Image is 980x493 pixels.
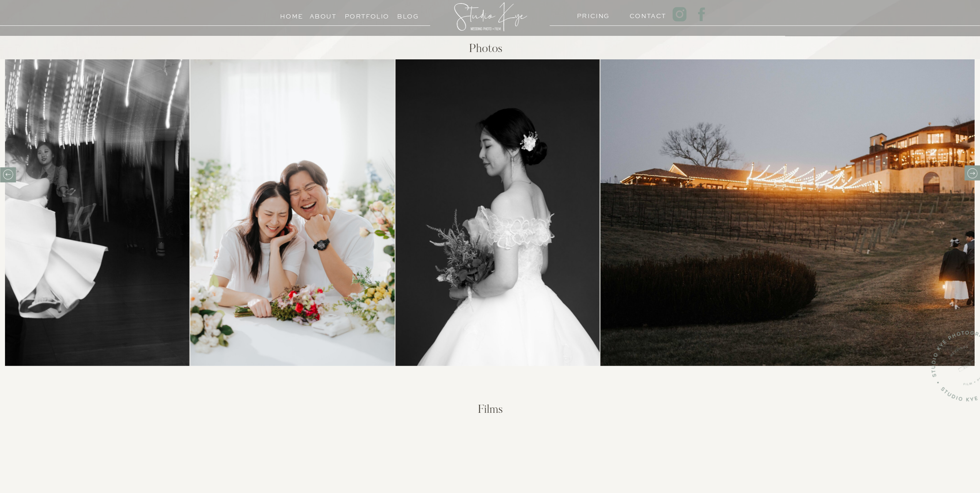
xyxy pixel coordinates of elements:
a: Blog [390,11,426,18]
a: About [310,11,337,18]
a: Home [277,11,307,18]
a: PRICING [577,10,606,18]
a: Portfolio [345,11,380,18]
h2: Photos [376,43,596,58]
h2: Films [380,404,600,419]
a: Contact [630,10,659,18]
